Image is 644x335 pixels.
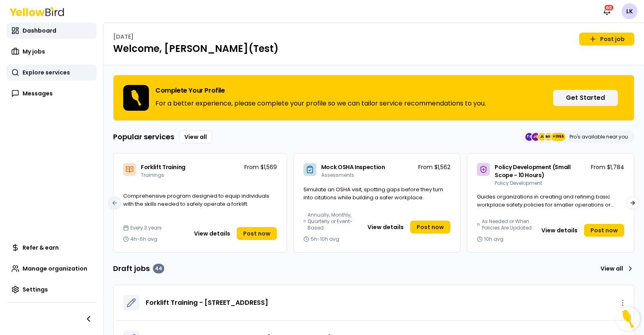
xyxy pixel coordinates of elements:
[6,23,97,39] a: Dashboard
[484,236,504,242] span: 10h avg
[495,180,542,186] span: Policy Development
[308,212,359,231] span: Annually, Monthly, Quarterly or Event-Based
[417,223,444,231] span: Post now
[113,33,134,41] p: [DATE]
[23,244,59,252] span: Refer & earn
[243,230,270,238] span: Post now
[477,193,614,216] span: Guides organizations in creating and refining basic workplace safety policies for smaller operati...
[141,172,164,178] span: Trainings
[6,281,97,298] a: Settings
[553,90,618,106] button: Get Started
[482,218,533,231] span: As Needed or When Policies Are Updated
[545,133,553,141] span: MH
[570,134,628,140] p: Pro's available near you
[495,163,570,179] span: Policy Development (Small Scope - 10 Hours)
[538,133,546,141] span: JL
[6,240,97,256] a: Refer & earn
[584,224,624,237] a: Post now
[23,48,45,56] span: My jobs
[6,64,97,81] a: Explore services
[155,87,486,94] h3: Complete Your Profile
[113,75,634,121] div: Complete Your ProfileFor a better experience, please complete your profile so we can tailor servi...
[23,27,56,35] span: Dashboard
[363,221,409,234] button: View details
[579,33,634,45] a: Post job
[237,227,277,240] a: Post now
[303,186,443,201] span: Simulate an OSHA visit, spotting gaps before they turn into citations while building a safer work...
[597,262,634,275] a: View all
[591,163,624,171] p: From $1,784
[599,3,615,19] button: 60
[537,224,582,237] button: View details
[418,163,450,171] p: From $1,562
[179,130,212,143] a: View all
[23,89,53,97] span: Messages
[23,285,48,294] span: Settings
[113,42,634,55] h1: Welcome, [PERSON_NAME](Test)
[616,307,640,331] button: Open Resource Center
[6,43,97,60] a: My jobs
[113,131,174,143] h3: Popular services
[311,236,339,242] span: 5h-10h avg
[23,265,87,273] span: Manage organization
[130,236,157,242] span: 4h-6h avg
[244,163,277,171] p: From $1,569
[113,263,164,274] h3: Draft jobs
[130,225,162,231] span: Every 3 years
[410,221,450,234] a: Post now
[123,192,269,208] span: Comprehensive program designed to equip individuals with the skills needed to safely operate a fo...
[621,3,638,19] span: LK
[604,4,614,11] div: 60
[153,264,164,273] div: 44
[146,298,268,308] a: Forklift Training - [STREET_ADDRESS]
[141,163,186,171] span: Forklift Training
[189,227,235,240] button: View details
[553,133,564,141] span: +1955
[6,85,97,101] a: Messages
[532,133,540,141] span: JG
[525,133,533,141] span: TC
[321,163,385,171] span: Mock OSHA Inspection
[590,226,618,234] span: Post now
[23,68,70,77] span: Explore services
[321,172,354,178] span: Assessments
[155,99,486,108] p: For a better experience, please complete your profile so we can tailor service recommendations to...
[6,261,97,277] a: Manage organization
